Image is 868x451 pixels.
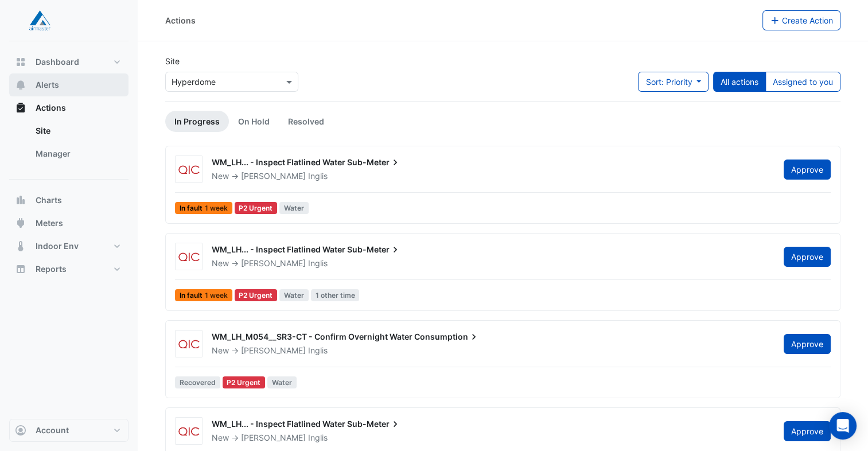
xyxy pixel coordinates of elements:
span: Consumption [414,331,480,343]
span: Inglis [308,432,328,444]
img: QIC [176,164,202,176]
app-icon: Dashboard [15,56,26,68]
span: Inglis [308,170,328,182]
span: In fault [175,289,232,301]
span: Account [36,425,69,436]
div: Actions [165,14,196,26]
span: 1 week [205,292,228,299]
button: Actions [9,96,129,119]
img: QIC [176,426,202,437]
button: Approve [784,160,831,180]
app-icon: Charts [15,195,26,206]
button: Reports [9,258,129,281]
span: Indoor Env [36,240,79,252]
span: -> [231,345,239,355]
span: -> [231,258,239,268]
button: Create Action [762,10,841,30]
span: [PERSON_NAME] [241,171,306,181]
span: Approve [791,165,823,174]
span: New [212,345,229,355]
span: Sub-Meter [347,244,401,255]
span: WM_LH... - Inspect Flatlined Water [212,244,345,254]
label: Site [165,55,180,67]
span: New [212,433,229,442]
button: Sort: Priority [638,72,709,92]
img: Company Logo [14,9,65,32]
span: Approve [791,426,823,436]
span: Sub-Meter [347,418,401,430]
span: Sort: Priority [645,77,692,87]
div: P2 Urgent [235,202,278,214]
button: All actions [713,72,766,92]
a: Resolved [279,111,333,132]
span: Charts [36,195,62,206]
button: Dashboard [9,50,129,73]
span: Inglis [308,345,328,356]
span: Water [279,289,309,301]
span: [PERSON_NAME] [241,433,306,442]
a: Manager [26,142,129,165]
span: In fault [175,202,232,214]
span: Approve [791,339,823,349]
span: -> [231,171,239,181]
span: 1 week [205,205,228,212]
span: -> [231,433,239,442]
app-icon: Indoor Env [15,240,26,252]
span: WM_LH_M054__SR3-CT - Confirm Overnight Water [212,332,412,341]
button: Indoor Env [9,235,129,258]
span: [PERSON_NAME] [241,345,306,355]
span: New [212,171,229,181]
div: P2 Urgent [223,376,266,388]
button: Assigned to you [765,72,840,92]
span: Meters [36,217,63,229]
button: Account [9,419,129,442]
span: Sub-Meter [347,157,401,168]
span: New [212,258,229,268]
span: Water [279,202,309,214]
button: Approve [784,247,831,267]
button: Approve [784,421,831,441]
span: Recovered [175,376,220,388]
span: WM_LH... - Inspect Flatlined Water [212,157,345,167]
span: Actions [36,102,66,114]
span: Create Action [782,15,833,25]
img: QIC [176,251,202,263]
app-icon: Meters [15,217,26,229]
span: Inglis [308,258,328,269]
button: Charts [9,189,129,212]
span: [PERSON_NAME] [241,258,306,268]
app-icon: Alerts [15,79,26,91]
span: 1 other time [311,289,360,301]
app-icon: Reports [15,263,26,275]
a: On Hold [229,111,279,132]
span: Water [267,376,297,388]
button: Alerts [9,73,129,96]
span: WM_LH... - Inspect Flatlined Water [212,419,345,429]
a: In Progress [165,111,229,132]
span: Dashboard [36,56,79,68]
div: Actions [9,119,129,170]
button: Approve [784,334,831,354]
app-icon: Actions [15,102,26,114]
button: Meters [9,212,129,235]
div: Open Intercom Messenger [829,412,857,440]
div: P2 Urgent [235,289,278,301]
span: Alerts [36,79,59,91]
img: QIC [176,339,202,350]
span: Approve [791,252,823,262]
a: Site [26,119,129,142]
span: Reports [36,263,67,275]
